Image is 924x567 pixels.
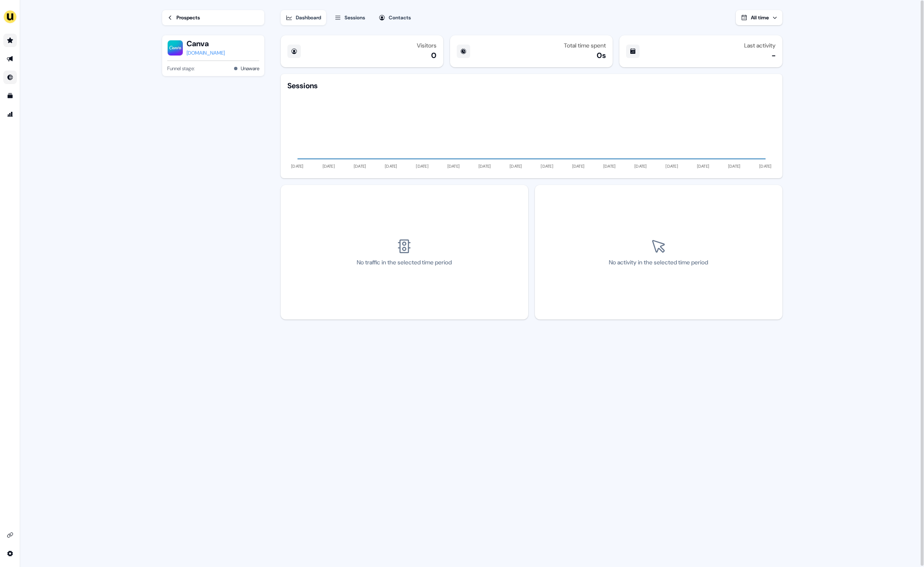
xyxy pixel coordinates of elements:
[3,52,17,66] a: Go to outbound experience
[597,50,606,61] div: 0s
[603,164,616,169] tspan: [DATE]
[187,39,225,49] button: Canva
[417,42,437,49] div: Visitors
[541,164,553,169] tspan: [DATE]
[751,14,769,21] span: All time
[447,164,460,169] tspan: [DATE]
[759,164,772,169] tspan: [DATE]
[176,13,200,22] div: Prospects
[3,71,17,84] a: Go to Inbound
[510,164,522,169] tspan: [DATE]
[296,13,321,22] div: Dashboard
[728,164,740,169] tspan: [DATE]
[609,258,708,267] div: No activity in the selected time period
[744,42,776,49] div: Last activity
[3,34,17,47] a: Go to prospects
[291,164,304,169] tspan: [DATE]
[281,10,326,25] button: Dashboard
[572,164,584,169] tspan: [DATE]
[167,64,195,73] span: Funnel stage:
[353,164,366,169] tspan: [DATE]
[416,164,429,169] tspan: [DATE]
[736,10,782,25] button: All time
[322,164,335,169] tspan: [DATE]
[634,164,647,169] tspan: [DATE]
[241,64,259,73] button: Unaware
[697,164,709,169] tspan: [DATE]
[345,13,365,22] div: Sessions
[478,164,491,169] tspan: [DATE]
[564,42,606,49] div: Total time spent
[389,13,411,22] div: Contacts
[374,10,416,25] button: Contacts
[431,50,437,61] div: 0
[287,81,318,91] div: Sessions
[385,164,398,169] tspan: [DATE]
[162,10,264,25] a: Prospects
[3,528,17,542] a: Go to integrations
[329,10,370,25] button: Sessions
[3,89,17,103] a: Go to templates
[3,108,17,121] a: Go to attribution
[666,164,678,169] tspan: [DATE]
[357,258,452,267] div: No traffic in the selected time period
[187,49,225,57] a: [DOMAIN_NAME]
[3,547,17,560] a: Go to integrations
[771,50,776,61] div: -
